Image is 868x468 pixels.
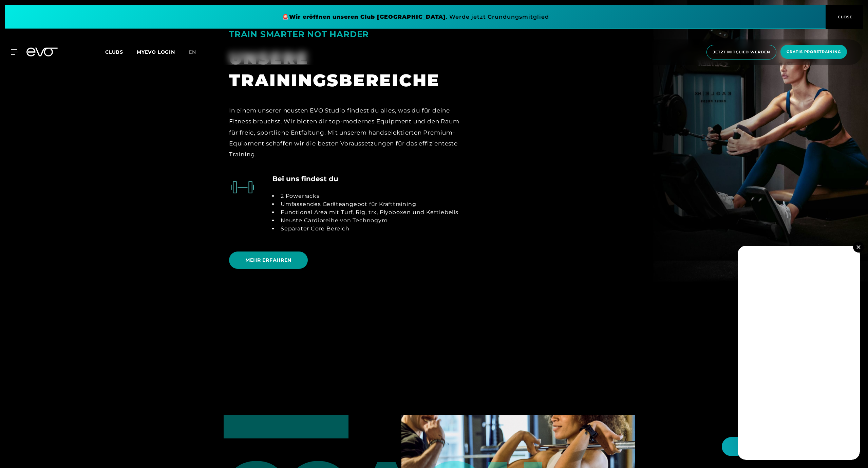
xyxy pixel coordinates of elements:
a: MEHR ERFAHREN [229,246,310,274]
li: Functional Area mit Turf, Rig, trx, Plyoboxen und Kettlebells [278,208,458,216]
span: Clubs [105,49,123,55]
a: Jetzt Mitglied werden [704,45,778,59]
h4: Bei uns findest du [272,174,338,184]
li: 2 Powerracks [278,192,458,200]
a: en [189,48,204,56]
li: Umfassendes Geräteangebot für Krafttraining [278,200,458,208]
span: en [189,49,196,55]
span: MEHR ERFAHREN [245,257,291,264]
a: Clubs [105,49,137,55]
span: Gratis Probetraining [787,49,841,55]
div: In einem unserer neusten EVO Studio findest du alles, was du für deine Fitness brauchst. Wir biet... [229,105,463,160]
a: MYEVO LOGIN [137,49,175,55]
span: Jetzt Mitglied werden [713,49,770,55]
img: close.svg [856,245,860,249]
li: Neuste Cardioreihe von Technogym [278,216,458,225]
button: Hallo Athlet! Was möchtest du tun? [722,437,854,456]
span: CLOSE [836,14,853,20]
a: Gratis Probetraining [778,45,849,59]
li: Separater Core Bereich [278,225,458,233]
button: CLOSE [826,5,863,29]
